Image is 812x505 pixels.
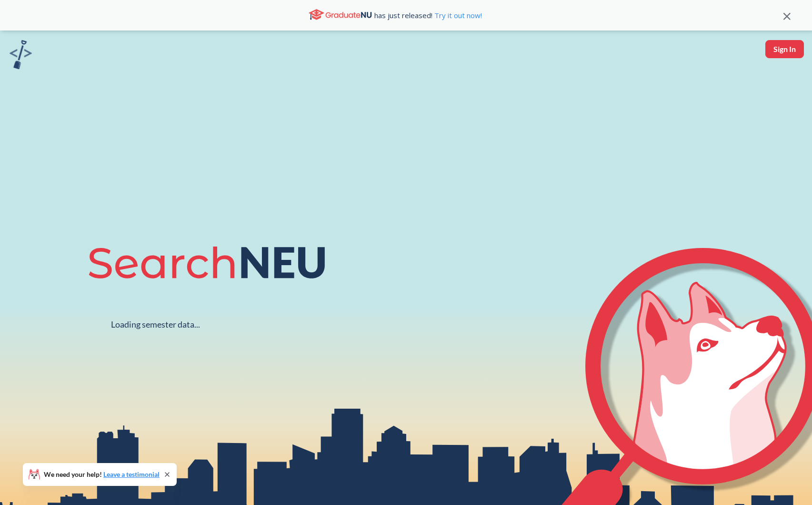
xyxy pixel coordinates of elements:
span: We need your help! [44,471,160,478]
a: sandbox logo [10,40,32,72]
span: has just released! [374,10,482,21]
a: Try it out now! [432,10,482,20]
img: sandbox logo [10,40,32,69]
div: Loading semester data... [111,319,200,330]
a: Leave a testimonial [103,470,160,478]
button: Sign In [765,40,804,58]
